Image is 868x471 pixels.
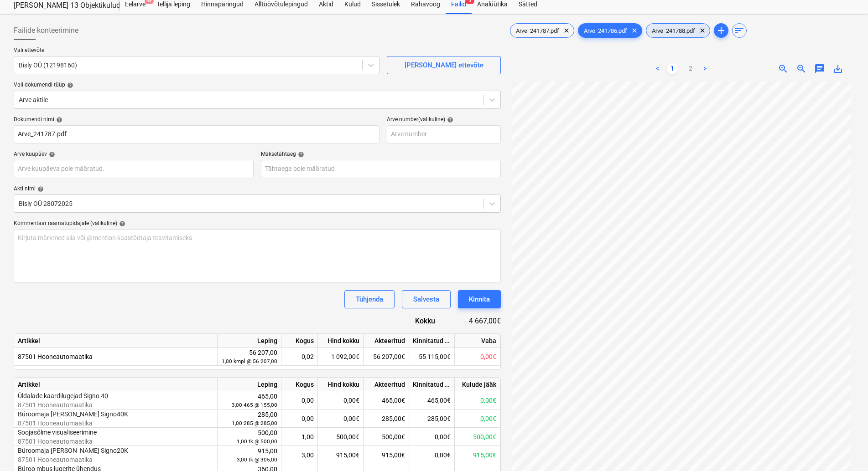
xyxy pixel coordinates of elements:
span: clear [629,25,640,36]
span: save_alt [832,63,843,74]
div: 285,00 [221,410,277,427]
iframe: Chat Widget [822,427,868,471]
span: help [445,117,453,123]
div: Kogus [281,334,318,348]
small: 1,00 tk @ 500,00 [237,438,277,445]
span: help [65,82,73,88]
div: 1,00 [281,428,318,446]
span: Arve_241787.pdf [510,27,565,34]
span: Arve_241786.pdf [578,27,633,34]
div: 0,00€ [409,428,455,446]
div: 0,00€ [455,391,500,410]
div: 3,00 [281,446,318,464]
div: Salvesta [413,293,439,305]
span: sort [734,25,745,36]
div: 0,00 [281,410,318,428]
div: 4 667,00€ [450,316,501,326]
div: 56 207,00€ [364,348,409,366]
a: Next page [700,63,711,74]
span: Üldalade kaardilugejad Signo 40 [18,392,108,399]
span: Büroomaja Lisa kaardilugerid Signo20K [18,447,128,454]
span: help [36,186,44,192]
div: Hind kokku [318,378,364,391]
span: chat [814,63,825,74]
div: 500,00€ [455,428,500,446]
span: clear [561,25,572,36]
div: Vaba [455,334,500,348]
a: Previous page [652,63,663,74]
span: zoom_in [778,63,789,74]
span: 87501 Hooneautomaatika [18,456,93,463]
div: Arve_241788.pdf [646,23,710,38]
div: [PERSON_NAME] ettevõte [405,59,483,71]
div: Artikkel [14,378,218,391]
div: Kulude jääk [455,378,500,391]
div: Hind kokku [318,334,364,348]
div: 55 115,00€ [409,348,455,366]
div: Leping [218,334,281,348]
span: 87501 Hooneautomaatika [18,438,93,445]
div: Leping [218,378,281,391]
div: 0,02 [281,348,318,366]
span: Büroomaja Lisa kaardilugeja Signo40K [18,410,128,418]
input: Arve kuupäeva pole määratud. [14,160,254,178]
div: Tühjenda [356,293,383,305]
div: Arve_241786.pdf [578,23,642,38]
div: 0,00€ [455,348,500,366]
button: Tühjenda [344,290,395,308]
span: Failide konteerimine [14,25,78,36]
button: Salvesta [402,290,451,308]
div: 915,00€ [455,446,500,464]
div: 915,00€ [364,446,409,464]
div: Kokku [382,316,450,326]
p: Vali ettevõte [14,47,379,56]
div: Akteeritud [364,334,409,348]
div: Vali dokumendi tüüp [14,82,501,89]
div: 0,00€ [318,410,364,428]
span: 87501 Hooneautomaatika [18,420,93,427]
div: 0,00€ [455,410,500,428]
div: Maksetähtaeg [261,151,501,158]
span: zoom_out [796,63,807,74]
a: Page 2 [685,63,696,74]
div: 500,00 [221,429,277,445]
span: help [296,151,304,158]
small: 3,00 465 @ 155,00 [232,402,277,408]
div: 915,00 [221,447,277,464]
div: 0,00€ [409,446,455,464]
div: Kommentaar raamatupidajale (valikuline) [14,220,501,227]
small: 1,00 kmpl @ 56 207,00 [222,358,277,364]
input: Arve number [387,125,501,143]
div: 465,00€ [409,391,455,410]
span: Soojasõlme visualiseerimine [18,429,97,436]
small: 3,00 tk @ 305,00 [237,456,277,463]
div: Arve kuupäev [14,151,254,158]
div: 0,00€ [318,391,364,410]
div: 56 207,00 [221,348,277,365]
span: clear [697,25,708,36]
span: help [117,220,125,227]
div: 500,00€ [364,428,409,446]
button: Kinnita [458,290,501,308]
div: 285,00€ [409,410,455,428]
div: Kogus [281,378,318,391]
div: Kinnita [469,293,490,305]
small: 1,00 285 @ 285,00 [232,420,277,426]
span: add [716,25,727,36]
div: 915,00€ [318,446,364,464]
span: 87501 Hooneautomaatika [18,401,93,409]
span: 87501 Hooneautomaatika [18,353,93,360]
div: 465,00€ [364,391,409,410]
input: Tähtaega pole määratud [261,160,501,178]
input: Dokumendi nimi [14,125,379,143]
div: 465,00 [221,392,277,409]
a: Page 1 is your current page [667,63,678,74]
div: 500,00€ [318,428,364,446]
div: Arve number (valikuline) [387,116,501,123]
div: 285,00€ [364,410,409,428]
div: Kinnitatud kulud [409,378,455,391]
span: help [47,151,55,158]
span: Arve_241788.pdf [646,27,701,34]
div: Arve_241787.pdf [510,23,574,38]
